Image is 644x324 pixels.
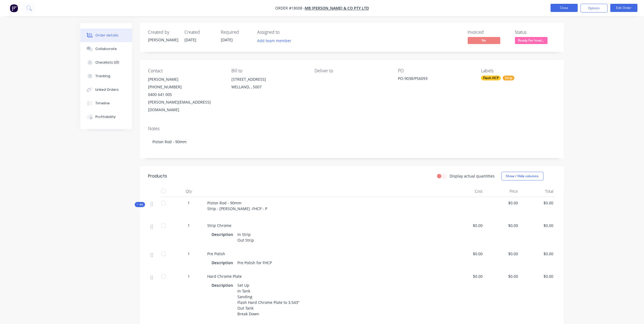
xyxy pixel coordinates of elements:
[148,68,223,73] div: Contact
[80,69,132,83] button: Tracking
[95,46,117,51] div: Collaborate
[231,76,306,93] div: [STREET_ADDRESS]WELLAND, , 5007
[481,68,555,73] div: Labels
[80,29,132,42] button: Order details
[257,30,312,35] div: Assigned to
[95,101,110,106] div: Timeline
[148,30,178,35] div: Created by
[188,273,190,279] span: 1
[212,230,235,238] div: Description
[208,251,225,256] span: Pre Polish
[257,37,294,44] button: Add team member
[487,223,518,228] span: $0.00
[231,76,306,83] div: [STREET_ADDRESS]
[515,30,556,35] div: Status
[515,37,548,45] button: Ready For Invoi...
[452,223,483,228] span: $0.00
[148,98,223,114] div: [PERSON_NAME][EMAIL_ADDRESS][DOMAIN_NAME]
[148,173,167,179] div: Products
[520,186,556,197] div: Total
[235,259,274,267] div: Pre Polish for FHCP
[173,186,205,197] div: Qty
[188,200,190,206] span: 1
[80,56,132,69] button: Checklists 0/0
[212,259,235,267] div: Description
[468,37,500,44] span: No
[221,30,251,35] div: Required
[10,4,18,12] img: Factory
[95,74,110,79] div: Tracking
[148,126,556,131] div: Notes
[148,133,556,150] div: Piston Rod - 90mm
[487,273,518,279] span: $0.00
[188,223,190,228] span: 1
[305,6,369,11] a: MB [PERSON_NAME] & Co Pty Ltd
[523,223,554,228] span: $0.00
[487,200,518,206] span: $0.00
[80,96,132,110] button: Timeline
[254,37,294,44] button: Add team member
[208,223,232,228] span: Strip Chrome
[148,76,223,114] div: [PERSON_NAME][PHONE_NUMBER]0400 641 005[PERSON_NAME][EMAIL_ADDRESS][DOMAIN_NAME]
[452,273,483,279] span: $0.00
[148,83,223,91] div: [PHONE_NUMBER]
[398,68,472,73] div: PO
[452,251,483,257] span: $0.00
[450,186,485,197] div: Cost
[95,60,119,65] div: Checklists 0/0
[148,37,178,43] div: [PERSON_NAME]
[135,202,145,207] div: Kit
[515,37,548,44] span: Ready For Invoi...
[136,202,143,207] span: Kit
[235,230,256,244] div: In Strip Out Strip
[208,200,268,211] span: Piston Rod - 90mm Strip - [PERSON_NAME] -FHCP - P
[523,273,554,279] span: $0.00
[148,91,223,98] div: 0400 641 005
[551,4,578,12] button: Close
[231,83,306,91] div: WELLAND, , 5007
[450,173,495,179] label: Display actual quantities
[468,30,508,35] div: Invoiced
[610,4,637,12] button: Edit Order
[80,42,132,56] button: Collaborate
[523,251,554,257] span: $0.00
[148,76,223,83] div: [PERSON_NAME]
[95,33,118,38] div: Order details
[487,251,518,257] span: $0.00
[185,30,215,35] div: Created
[95,87,119,92] div: Linked Orders
[398,76,466,83] div: PO-9038/PS6093
[95,114,116,119] div: Profitability
[501,172,544,180] button: Show / Hide columns
[235,281,303,318] div: Set Up In Tank Sanding Flash Hard Chrome Plate to 3.543" Out Tank Break Down
[275,6,305,11] span: Order #18008 -
[212,281,235,289] div: Description
[80,110,132,124] button: Profitability
[80,83,132,96] button: Linked Orders
[580,4,608,13] button: Options
[523,200,554,206] span: $0.00
[503,76,514,80] div: Strip
[185,37,197,42] span: [DATE]
[485,186,520,197] div: Price
[481,76,501,80] div: Flash HCP
[221,37,233,42] span: [DATE]
[231,68,306,73] div: Bill to
[188,251,190,257] span: 1
[208,274,242,279] span: Hard Chrome Plate
[315,68,389,73] div: Deliver to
